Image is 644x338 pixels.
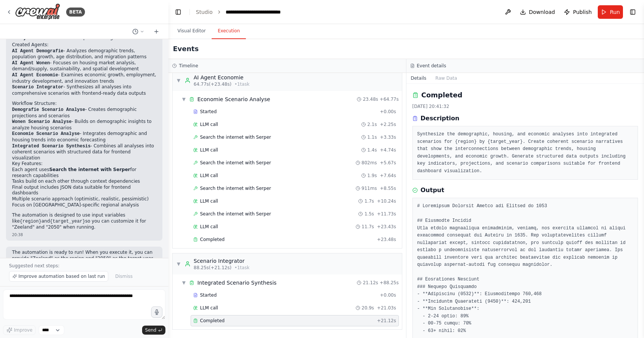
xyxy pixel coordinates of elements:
[363,280,378,286] span: 21.12s
[171,23,212,39] button: Visual Editor
[377,198,396,204] span: + 10.24s
[12,84,156,96] li: - Synthesizes all analyses into comprehensive scenarios with frontend-ready data outputs
[377,236,396,243] span: + 23.48s
[145,327,156,333] span: Send
[173,7,183,17] button: Hide left sidebar
[367,173,377,179] span: 1.9s
[200,292,217,298] span: Started
[50,219,85,224] code: {target_year}
[362,305,374,311] span: 20.9s
[129,27,147,36] button: Switch to previous chat
[362,160,377,166] span: 802ms
[12,185,156,196] li: Final output includes JSON data suitable for frontend dashboards
[363,96,378,102] span: 23.48s
[380,147,396,153] span: + 4.74s
[179,63,198,69] h3: Timeline
[12,29,127,40] strong: Zeeland 2050 Scenario Analyse
[49,167,130,172] strong: Search the internet with Serper
[598,5,623,19] button: Run
[367,121,377,127] span: 2.1s
[377,224,396,230] span: + 23.43s
[421,90,462,100] h2: Completed
[200,173,218,179] span: LLM call
[200,224,218,230] span: LLM call
[380,173,396,179] span: + 7.64s
[200,147,218,153] span: LLM call
[380,109,396,115] span: + 0.00s
[194,257,250,265] div: Scenario Integrator
[14,327,32,333] span: Improve
[3,325,36,335] button: Improve
[412,103,638,109] div: [DATE] 20:41:32
[173,44,199,54] h2: Events
[380,121,396,127] span: + 2.25s
[176,261,181,267] span: ▼
[12,131,80,136] code: Economie Scenario Analyse
[200,160,271,166] span: Search the internet with Serper
[200,211,271,217] span: Search the internet with Serper
[12,131,156,143] li: - Integrates demographic and housing trends into economic forecasting
[627,7,638,17] button: Show right sidebar
[12,60,156,72] li: - Focuses on housing market analysis, demand/supply, sustainability, and spatial development
[12,101,156,107] h2: Workflow Structure:
[200,236,224,243] span: Completed
[417,63,446,69] h3: Event details
[200,121,218,127] span: LLM call
[380,134,396,140] span: + 3.33s
[367,134,377,140] span: 1.1s
[12,179,156,185] li: Tasks build on each other through context dependencies
[200,318,224,324] span: Completed
[18,273,105,279] span: Improve automation based on last run
[364,198,374,204] span: 1.7s
[20,219,42,224] code: {region}
[12,232,156,238] div: 20:38
[362,185,377,191] span: 911ms
[573,8,592,16] span: Publish
[15,3,60,20] img: Logo
[380,280,399,286] span: + 88.25s
[212,23,246,39] button: Execution
[12,144,91,149] code: Integrated Scenario Synthesis
[417,131,633,175] pre: Synthesize the demographic, housing, and economic analyses into integrated scenarios for {region}...
[200,305,218,311] span: LLM call
[367,147,377,153] span: 1.4s
[561,5,595,19] button: Publish
[176,77,181,83] span: ▼
[9,263,159,269] p: Suggested next steps:
[529,8,555,16] span: Download
[12,85,64,90] code: Scenario Integrator
[200,109,217,115] span: Started
[9,271,108,282] button: Improve automation based on last run
[12,73,58,78] code: AI Agent Economie
[142,326,165,335] button: Send
[182,280,186,286] span: ▼
[12,119,156,131] li: - Builds on demographic insights to analyze housing scenarios
[431,73,462,83] button: Raw Data
[235,265,250,271] span: • 1 task
[377,211,396,217] span: + 11.73s
[517,5,558,19] button: Download
[12,143,156,161] li: - Combines all analyses into coherent scenarios with structured data for frontend visualization
[182,96,186,102] span: ▼
[12,72,156,84] li: - Examines economic growth, employment, industry development, and innovation trends
[380,160,396,166] span: + 5.67s
[235,81,250,87] span: • 1 task
[12,49,64,54] code: AI Agent Demografie
[380,292,396,298] span: + 0.00s
[380,185,396,191] span: + 8.55s
[197,279,277,286] div: Integrated Scenario Synthesis
[610,8,620,16] span: Run
[12,202,156,208] li: Focus on [GEOGRAPHIC_DATA]-specific regional analysis
[12,107,156,119] li: - Creates demographic projections and scenarios
[377,305,396,311] span: + 21.03s
[12,250,156,267] p: The automation is ready to run! When you execute it, you can provide "Zeeland" as the region and ...
[150,27,162,36] button: Start a new chat
[12,48,156,60] li: - Analyzes demographic trends, population growth, age distribution, and migration patterns
[151,306,162,318] button: Click to speak your automation idea
[111,271,136,282] button: Dismiss
[197,95,270,103] div: Economie Scenario Analyse
[200,134,271,140] span: Search the internet with Serper
[364,211,374,217] span: 1.5s
[196,9,213,15] a: Studio
[12,196,156,202] li: Multiple scenario approach (optimistic, realistic, pessimistic)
